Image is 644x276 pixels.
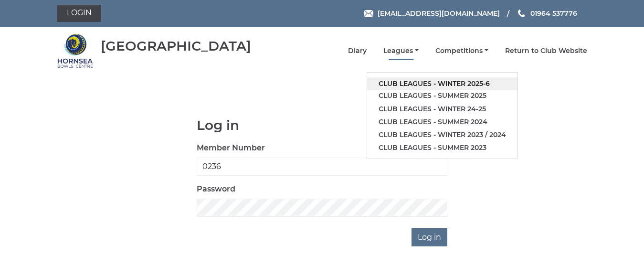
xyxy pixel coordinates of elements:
[197,183,235,195] label: Password
[378,9,500,18] span: [EMAIL_ADDRESS][DOMAIN_NAME]
[364,10,373,17] img: Email
[197,118,447,133] h1: Log in
[367,72,518,159] ul: Leagues
[367,103,517,116] a: Club leagues - Winter 24-25
[57,5,101,22] a: Login
[518,10,525,17] img: Phone us
[367,141,517,154] a: Club leagues - Summer 2023
[383,46,419,55] a: Leagues
[367,116,517,128] a: Club leagues - Summer 2024
[364,8,500,19] a: Email [EMAIL_ADDRESS][DOMAIN_NAME]
[57,33,93,69] img: Hornsea Bowls Centre
[517,8,577,19] a: Phone us 01964 537776
[197,142,265,154] label: Member Number
[367,77,517,90] a: Club leagues - Winter 2025-6
[367,89,517,102] a: Club leagues - Summer 2025
[101,39,251,53] div: [GEOGRAPHIC_DATA]
[412,228,447,246] input: Log in
[348,46,367,55] a: Diary
[530,9,577,18] span: 01964 537776
[435,46,488,55] a: Competitions
[505,46,587,55] a: Return to Club Website
[367,128,517,141] a: Club leagues - Winter 2023 / 2024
